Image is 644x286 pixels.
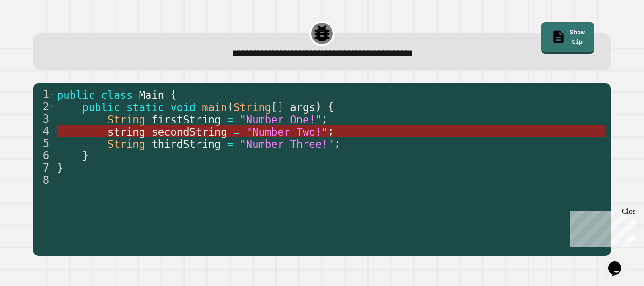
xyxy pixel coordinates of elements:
[33,149,55,162] div: 6
[33,174,55,186] div: 8
[233,125,239,138] span: =
[170,101,195,113] span: void
[50,100,55,113] span: Toggle code folding, rows 2 through 6
[126,101,164,113] span: static
[566,207,635,247] iframe: chat widget
[227,138,233,150] span: =
[107,113,145,125] span: String
[139,89,164,101] span: Main
[541,22,594,54] a: Show tip
[33,113,55,125] div: 3
[101,89,132,101] span: class
[50,88,55,100] span: Toggle code folding, rows 1 through 7
[107,138,145,150] span: String
[239,138,334,150] span: "Number Three!"
[151,113,221,125] span: firstString
[246,125,328,138] span: "Number Two!"
[151,125,227,138] span: secondString
[290,101,315,113] span: args
[33,125,55,137] div: 4
[107,125,145,138] span: string
[4,4,65,60] div: Chat with us now!Close
[239,113,322,125] span: "Number One!"
[33,88,55,100] div: 1
[151,138,221,150] span: thirdString
[57,89,95,101] span: public
[202,101,227,113] span: main
[604,248,635,277] iframe: chat widget
[33,162,55,174] div: 7
[227,113,233,125] span: =
[33,137,55,149] div: 5
[233,101,271,113] span: String
[33,100,55,113] div: 2
[82,101,120,113] span: public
